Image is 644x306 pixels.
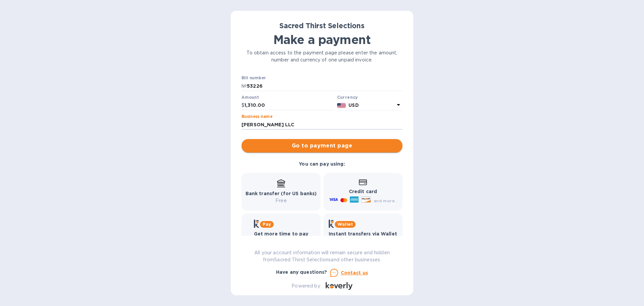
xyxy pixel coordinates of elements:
b: Get more time to pay [254,231,309,236]
h1: Make a payment [241,33,402,47]
b: Have any questions? [276,269,327,275]
b: Wallet [337,222,353,227]
label: Bill number [241,76,266,80]
b: Bank transfer (for US banks) [246,191,317,196]
input: Enter bill number [247,81,402,91]
button: Go to payment page [241,139,402,152]
b: Currency [337,95,358,100]
p: To obtain access to the payment page please enter the amount, number and currency of one unpaid i... [241,49,402,63]
span: and more... [374,198,398,203]
input: Enter business name [241,120,402,130]
p: All your account information will remain secure and hidden from Sacred Thirst Selections and othe... [241,249,402,263]
u: Contact us [341,270,368,275]
b: USD [348,102,359,108]
p: $ [241,102,245,109]
label: Amount [241,95,259,99]
b: Credit card [349,189,377,194]
p: Powered by [291,282,320,290]
b: Sacred Thirst Selections [279,21,365,30]
p: Free [246,197,317,204]
b: You can pay using: [299,161,345,167]
label: Business name [241,115,272,119]
p: № [241,83,247,90]
img: USD [337,103,346,108]
input: 0.00 [245,100,334,111]
b: Pay [263,222,271,227]
b: Instant transfers via Wallet [329,231,397,236]
span: Go to payment page [247,142,397,150]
